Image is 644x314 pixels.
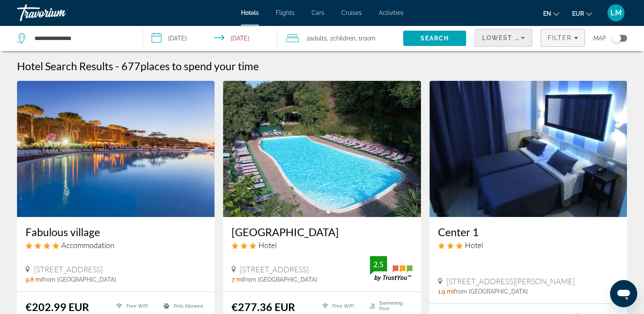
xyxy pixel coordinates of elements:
[17,81,215,217] img: Fabulous village
[447,277,575,286] span: [STREET_ADDRESS][PERSON_NAME]
[605,4,627,22] button: User Menu
[379,9,404,16] a: Activities
[159,300,206,311] li: Pets Allowed
[610,9,622,17] span: LM
[438,240,618,250] div: 3 star Hotel
[61,240,114,250] span: Accommodation
[341,9,362,16] a: Cruises
[306,32,327,44] span: 2
[276,9,295,16] a: Flights
[17,60,113,72] h1: Hotel Search Results
[327,32,355,44] span: , 2
[606,34,627,42] button: Toggle map
[572,10,584,17] span: EUR
[240,265,309,274] span: [STREET_ADDRESS]
[232,276,243,283] span: 7 mi
[438,226,618,238] a: Center 1
[365,300,412,311] li: Swimming Pool
[232,240,412,250] div: 3 star Hotel
[309,35,327,42] span: Adults
[112,300,159,311] li: Free WiFi
[361,35,375,42] span: Room
[140,60,259,72] span: places to spend your time
[403,31,466,46] button: Search
[370,256,412,281] img: TrustYou guest rating badge
[543,7,559,20] button: Change language
[543,10,551,17] span: en
[421,35,449,42] span: Search
[541,29,585,47] button: Filters
[370,259,387,269] div: 2.5
[547,34,572,41] span: Filter
[482,34,536,41] span: Lowest Price
[17,2,102,24] a: Travorium
[465,240,483,250] span: Hotel
[572,7,592,20] button: Change currency
[143,26,278,51] button: Select check in and out date
[34,32,130,45] input: Search hotel destination
[121,60,259,72] h2: 677
[429,81,627,217] img: Center 1
[115,60,119,72] span: -
[278,26,404,51] button: Travelers: 2 adults, 2 children
[318,300,365,311] li: Free WiFi
[312,9,324,16] a: Cars
[42,276,116,283] span: from [GEOGRAPHIC_DATA]
[355,32,375,44] span: , 1
[438,288,454,295] span: 1.9 mi
[26,276,42,283] span: 9.8 mi
[26,226,206,238] a: Fabulous village
[223,81,421,217] img: Seven Hills Village
[482,33,525,43] mat-select: Sort by
[241,9,259,16] a: Hotels
[258,240,277,250] span: Hotel
[232,226,412,238] a: [GEOGRAPHIC_DATA]
[34,265,103,274] span: [STREET_ADDRESS]
[26,240,206,250] div: 4 star Accommodation
[333,35,355,42] span: Children
[593,32,606,44] span: Map
[26,300,89,313] ins: €202.99 EUR
[610,280,637,307] iframe: Bouton de lancement de la fenêtre de messagerie
[454,288,528,295] span: from [GEOGRAPHIC_DATA]
[243,276,317,283] span: from [GEOGRAPHIC_DATA]
[232,300,295,313] ins: €277.36 EUR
